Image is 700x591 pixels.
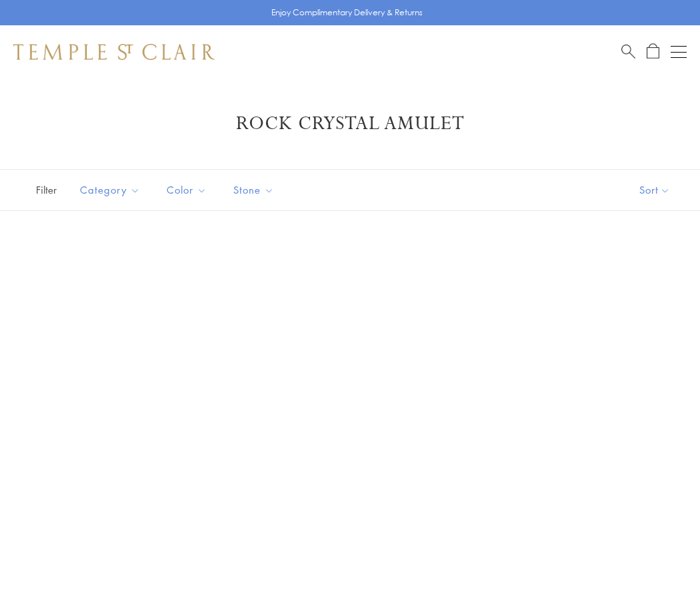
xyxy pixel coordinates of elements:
[13,44,215,60] img: Temple St. Clair
[33,112,667,136] h1: Rock Crystal Amulet
[223,175,284,205] button: Stone
[609,170,700,210] button: Show sort by
[647,43,659,60] a: Open Shopping Bag
[227,182,284,198] span: Stone
[671,44,687,60] button: Open navigation
[621,43,635,60] a: Search
[271,6,423,19] p: Enjoy Complimentary Delivery & Returns
[70,175,150,205] button: Category
[160,182,217,198] span: Color
[157,175,217,205] button: Color
[73,182,150,198] span: Category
